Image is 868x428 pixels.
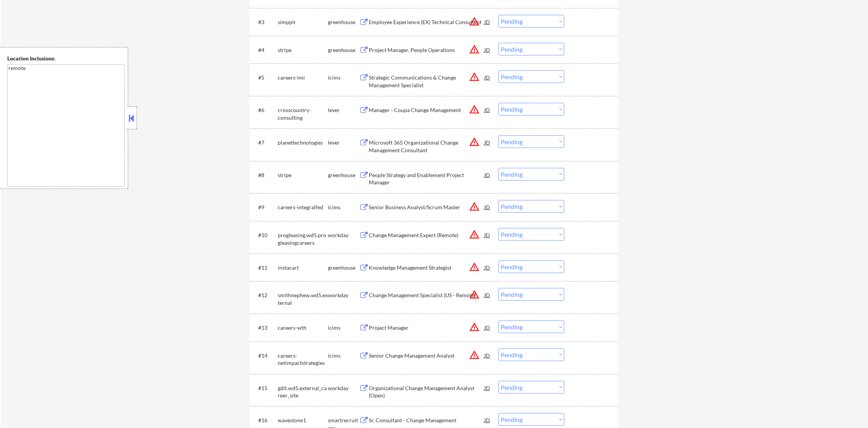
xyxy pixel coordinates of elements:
div: Location Inclusions: [7,55,125,62]
div: greenhouse [328,264,359,272]
div: #12 [258,291,272,299]
div: lever [328,106,359,114]
div: #7 [258,139,272,146]
div: #5 [258,74,272,81]
div: Organizational Change Management Analyst (Open) [369,384,484,399]
div: greenhouse [328,46,359,54]
div: #16 [258,417,272,424]
div: Microsoft 365 Organizational Change Management Consultant [369,139,484,154]
div: #13 [258,324,272,332]
button: warning_amber [469,104,480,115]
div: stripe [278,46,328,54]
div: workday [328,291,359,299]
button: warning_amber [469,289,480,300]
div: instacart [278,264,328,272]
div: JD [484,15,491,29]
div: JD [484,135,491,149]
div: #9 [258,203,272,211]
div: JD [484,168,491,182]
div: careers-wth [278,324,328,332]
button: warning_amber [469,262,480,272]
div: icims [328,203,359,211]
div: JD [484,103,491,117]
div: smithnephew.wd5.external [278,291,328,306]
div: JD [484,260,491,274]
div: JD [484,321,491,334]
div: Manager - Coupa Change Management [369,106,484,114]
div: crosscountry-consulting [278,106,328,121]
div: Strategic Communications & Change Management Specialist [369,74,484,89]
button: warning_amber [469,201,480,212]
div: icims [328,324,359,332]
div: #11 [258,264,272,272]
div: Sr. Consultant - Change Management [369,417,484,424]
div: #3 [258,18,272,26]
div: #4 [258,46,272,54]
button: warning_amber [469,137,480,147]
div: JD [484,413,491,427]
div: #14 [258,352,272,360]
button: warning_amber [469,322,480,332]
div: Project Manager [369,324,484,332]
div: JD [484,348,491,362]
div: #15 [258,384,272,392]
div: gdit.wd5.external_career_site [278,384,328,399]
div: JD [484,200,491,214]
button: warning_amber [469,44,480,55]
div: Employee Experience (EX) Technical Consultant [369,18,484,26]
div: #10 [258,231,272,239]
div: Change Management Expert (Remote) [369,231,484,239]
div: JD [484,288,491,302]
div: #6 [258,106,272,114]
div: Senior Business Analyst/Scrum Master [369,203,484,211]
div: careers-netimpactstrategies [278,352,328,367]
div: progleasing.wd5.progleasingcareers [278,231,328,246]
div: #8 [258,171,272,179]
div: careers-lmi [278,74,328,81]
div: greenhouse [328,18,359,26]
div: Knowledge Management Strategist [369,264,484,272]
div: Senior Change Management Analyst [369,352,484,360]
button: warning_amber [469,350,480,360]
div: simpplr [278,18,328,26]
div: workday [328,231,359,239]
div: lever [328,139,359,146]
div: planettechnologies [278,139,328,146]
div: JD [484,70,491,84]
div: icims [328,74,359,81]
button: warning_amber [469,229,480,240]
div: Project Manager, People Operations [369,46,484,54]
div: JD [484,43,491,57]
div: JD [484,228,491,242]
div: icims [328,352,359,360]
div: stripe [278,171,328,179]
button: warning_amber [469,16,480,27]
div: Change Management Specialist (US - Remote) [369,291,484,299]
div: workday [328,384,359,392]
button: warning_amber [469,72,480,82]
div: careers-integralfed [278,203,328,211]
div: wavestone1 [278,417,328,424]
div: JD [484,381,491,395]
div: People Strategy and Enablement Project Manager [369,171,484,186]
div: greenhouse [328,171,359,179]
